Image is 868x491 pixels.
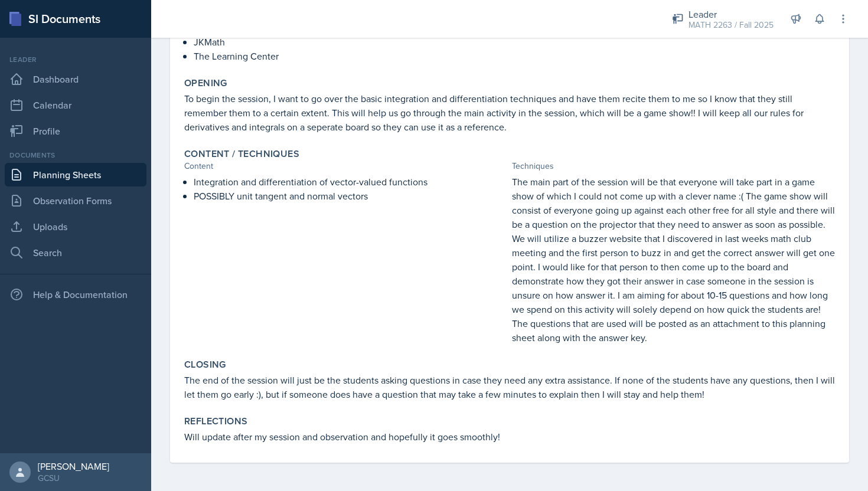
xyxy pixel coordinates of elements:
p: POSSIBLY unit tangent and normal vectors [194,189,507,203]
p: JKMath [194,35,835,49]
div: Content [184,160,507,172]
div: MATH 2263 / Fall 2025 [688,19,774,31]
div: GCSU [38,472,109,484]
label: Content / Techniques [184,148,299,160]
a: Profile [5,119,146,143]
a: Search [5,241,146,264]
label: Reflections [184,415,247,427]
p: The end of the session will just be the students asking questions in case they need any extra ass... [184,373,835,401]
label: Opening [184,77,227,89]
div: Leader [688,7,774,21]
p: Will update after my session and observation and hopefully it goes smoothly! [184,430,835,444]
div: Leader [5,54,146,65]
a: Calendar [5,93,146,117]
div: [PERSON_NAME] [38,460,109,472]
p: The Learning Center [194,49,835,63]
a: Uploads [5,215,146,238]
p: To begin the session, I want to go over the basic integration and differentiation techniques and ... [184,91,835,134]
p: Integration and differentiation of vector-valued functions [194,175,507,189]
div: Techniques [512,160,835,172]
label: Closing [184,359,226,371]
p: The main part of the session will be that everyone will take part in a game show of which I could... [512,175,835,345]
a: Planning Sheets [5,163,146,186]
div: Documents [5,150,146,161]
div: Help & Documentation [5,283,146,306]
a: Dashboard [5,67,146,91]
a: Observation Forms [5,189,146,212]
